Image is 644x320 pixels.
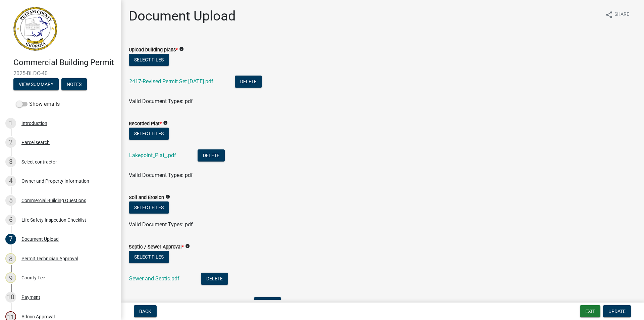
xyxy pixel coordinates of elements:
[21,295,40,300] div: Payment
[13,7,57,51] img: Putnam County, Georgia
[13,78,59,90] button: View Summary
[21,198,86,203] div: Commercial Building Questions
[129,48,178,52] label: Upload building plans
[185,244,190,248] i: info
[21,140,50,145] div: Parcel search
[201,273,228,285] button: Delete
[198,149,225,162] button: Delete
[129,152,176,158] a: Lakepoint_Plat_.pdf
[21,314,55,319] div: Admin Approval
[614,11,629,19] span: Share
[129,195,164,200] label: Soil and Erosion
[21,159,57,164] div: Select contractor
[5,215,16,225] div: 6
[129,54,169,66] button: Select files
[129,251,169,263] button: Select files
[129,122,162,126] label: Recorded Plat
[13,70,107,77] span: 2025-BLDC-40
[198,153,225,159] wm-modal-confirm: Delete Document
[165,194,170,199] i: info
[129,128,169,140] button: Select files
[13,82,59,87] wm-modal-confirm: Summary
[5,137,16,148] div: 2
[235,76,262,88] button: Delete
[129,8,236,24] h1: Document Upload
[129,201,169,214] button: Select files
[61,78,87,90] button: Notes
[129,275,179,282] a: Sewer and Septic.pdf
[21,179,89,183] div: Owner and Property Information
[5,156,16,167] div: 3
[5,195,16,206] div: 5
[605,11,613,19] i: share
[580,305,600,317] button: Exit
[21,121,47,126] div: Introduction
[5,118,16,129] div: 1
[5,272,16,283] div: 9
[16,100,60,108] label: Show emails
[134,305,157,317] button: Back
[163,121,168,125] i: info
[600,8,635,21] button: shareShare
[129,98,193,104] span: Valid Document Types: pdf
[129,221,193,228] span: Valid Document Types: pdf
[21,275,45,280] div: County Fee
[201,276,228,282] wm-modal-confirm: Delete Document
[21,256,78,261] div: Permit Technician Approval
[21,237,59,241] div: Document Upload
[5,253,16,264] div: 8
[129,78,213,85] a: 2417-Revised Permit Set [DATE].pdf
[139,309,151,314] span: Back
[129,172,193,178] span: Valid Document Types: pdf
[21,218,86,222] div: Life Safety Inspection Checklist
[129,245,184,249] label: Septic / Sewer Approval
[235,79,262,85] wm-modal-confirm: Delete Document
[603,305,631,317] button: Update
[61,82,87,87] wm-modal-confirm: Notes
[179,47,184,51] i: info
[5,234,16,244] div: 7
[5,176,16,186] div: 4
[5,292,16,303] div: 10
[608,309,626,314] span: Update
[254,297,281,309] button: Delete
[13,58,115,67] h4: Commercial Building Permit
